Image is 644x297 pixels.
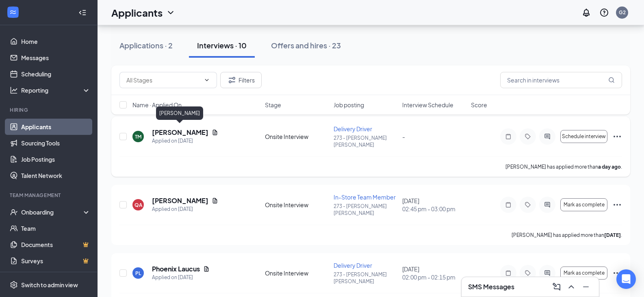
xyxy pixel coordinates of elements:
svg: Document [203,266,210,272]
svg: Tag [523,133,533,140]
button: Filter Filters [220,72,262,88]
svg: Ellipses [612,268,622,278]
svg: Document [212,129,218,136]
svg: QuestionInfo [599,8,609,17]
a: Messages [21,50,91,66]
div: Onsite Interview [265,132,329,141]
span: Mark as complete [564,202,605,208]
span: Score [471,101,487,109]
span: Delivery Driver [334,262,372,269]
a: SurveysCrown [21,253,91,269]
input: Search in interviews [500,72,622,88]
svg: Notifications [581,8,591,17]
svg: Filter [227,75,237,85]
div: PL [135,270,141,277]
span: Job posting [334,101,364,109]
span: Mark as complete [564,270,605,276]
span: - [402,133,405,140]
div: Applications · 2 [119,40,173,50]
b: [DATE] [604,232,621,238]
div: Onsite Interview [265,201,329,209]
svg: ActiveChat [542,202,552,208]
div: Open Intercom Messenger [616,269,636,289]
div: Team Management [10,192,89,199]
svg: Ellipses [612,200,622,210]
svg: Note [503,133,513,140]
button: Mark as complete [560,267,607,280]
span: Name · Applied On [132,101,182,109]
svg: ActiveChat [542,270,552,276]
span: In-Store Team Member [334,193,396,201]
p: [PERSON_NAME] has applied more than . [512,232,622,238]
p: [PERSON_NAME] has applied more than . [505,163,622,170]
a: Scheduling [21,66,91,82]
div: G2 [619,9,626,16]
div: Onsite Interview [265,269,329,277]
div: Applied on [DATE] [152,137,218,145]
div: Interviews · 10 [197,40,247,50]
span: Stage [265,101,281,109]
div: [PERSON_NAME] [156,106,203,120]
h1: Applicants [111,6,163,20]
svg: ChevronDown [166,8,176,17]
svg: Settings [10,281,18,289]
div: [DATE] [402,197,466,213]
a: Talent Network [21,167,91,184]
button: Minimize [579,280,592,293]
svg: ComposeMessage [552,282,562,292]
h5: Phoenix Laucus [152,264,200,273]
svg: Note [503,202,513,208]
svg: ChevronDown [204,77,210,83]
a: DocumentsCrown [21,236,91,253]
div: TM [135,133,141,140]
svg: Minimize [581,282,591,292]
a: Job Postings [21,151,91,167]
p: 273 - [PERSON_NAME] [PERSON_NAME] [334,134,397,148]
svg: Tag [523,270,533,276]
div: QA [134,202,142,208]
div: Applied on [DATE] [152,273,210,282]
svg: Note [503,270,513,276]
button: ComposeMessage [550,280,563,293]
span: Schedule interview [562,134,606,139]
span: Interview Schedule [402,101,453,109]
svg: Collapse [78,9,87,17]
button: Mark as complete [560,198,607,211]
span: 02:00 pm - 02:15 pm [402,273,466,281]
a: Applicants [21,119,91,135]
svg: Ellipses [612,132,622,141]
div: Offers and hires · 23 [271,40,341,50]
svg: MagnifyingGlass [608,77,615,83]
input: All Stages [126,76,200,85]
svg: ActiveChat [542,133,552,140]
a: Sourcing Tools [21,135,91,151]
a: Team [21,220,91,236]
div: Reporting [21,86,91,94]
div: Applied on [DATE] [152,205,218,213]
p: 273 - [PERSON_NAME] [PERSON_NAME] [334,203,397,217]
button: ChevronUp [565,280,578,293]
svg: UserCheck [10,208,18,216]
svg: Tag [523,202,533,208]
div: [DATE] [402,265,466,281]
b: a day ago [598,164,621,170]
p: 273 - [PERSON_NAME] [PERSON_NAME] [334,271,397,285]
div: Onboarding [21,208,84,216]
h5: [PERSON_NAME] [152,128,208,137]
svg: WorkstreamLogo [9,8,17,16]
div: Switch to admin view [21,281,78,289]
svg: ChevronUp [566,282,576,292]
svg: Analysis [10,86,18,94]
span: 02:45 pm - 03:00 pm [402,205,466,213]
span: Delivery Driver [334,125,372,132]
svg: Document [212,197,218,204]
div: Hiring [10,106,89,113]
a: Home [21,33,91,50]
h5: [PERSON_NAME] [152,196,208,205]
h3: SMS Messages [468,282,514,291]
button: Schedule interview [560,130,607,143]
